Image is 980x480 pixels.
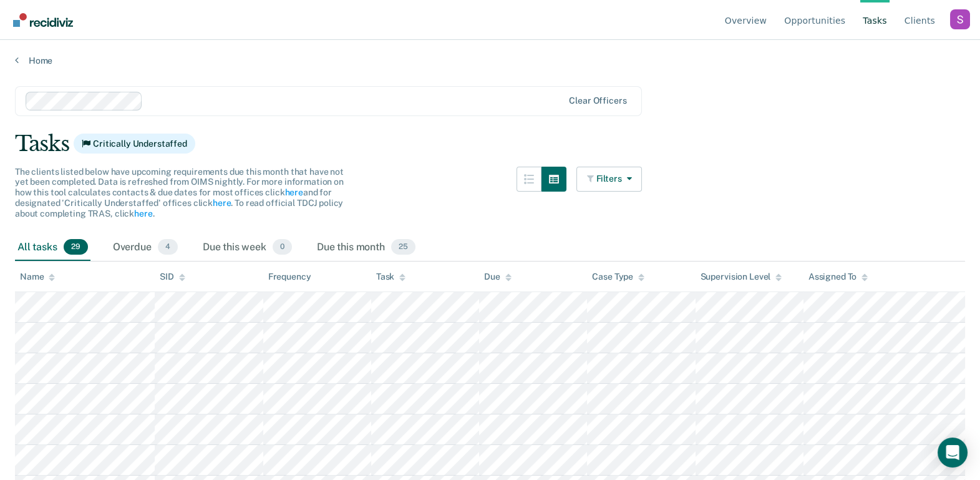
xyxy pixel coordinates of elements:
div: Due this month25 [314,234,418,262]
span: The clients listed below have upcoming requirements due this month that have not yet been complet... [15,167,344,218]
div: Name [20,272,55,282]
div: Due this week0 [200,234,294,262]
span: Critically Understaffed [74,134,195,154]
button: Profile dropdown button [950,9,970,29]
span: 29 [64,239,88,255]
div: Clear officers [569,96,626,106]
div: Due [484,272,512,282]
div: Task [376,272,405,282]
button: Filters [576,167,643,192]
div: Case Type [592,272,644,282]
a: here [213,198,231,208]
div: Open Intercom Messenger [938,438,968,468]
div: Tasks [15,131,965,157]
div: Supervision Level [701,272,782,282]
div: Overdue4 [110,234,180,262]
div: SID [160,272,185,282]
span: 25 [391,239,415,255]
div: Frequency [268,272,311,282]
span: 4 [158,239,178,255]
div: Assigned To [808,272,868,282]
span: 0 [273,239,292,255]
img: Recidiviz [13,13,73,27]
a: here [284,187,303,197]
div: All tasks29 [15,234,90,262]
a: Home [15,55,965,66]
a: here [134,208,152,218]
